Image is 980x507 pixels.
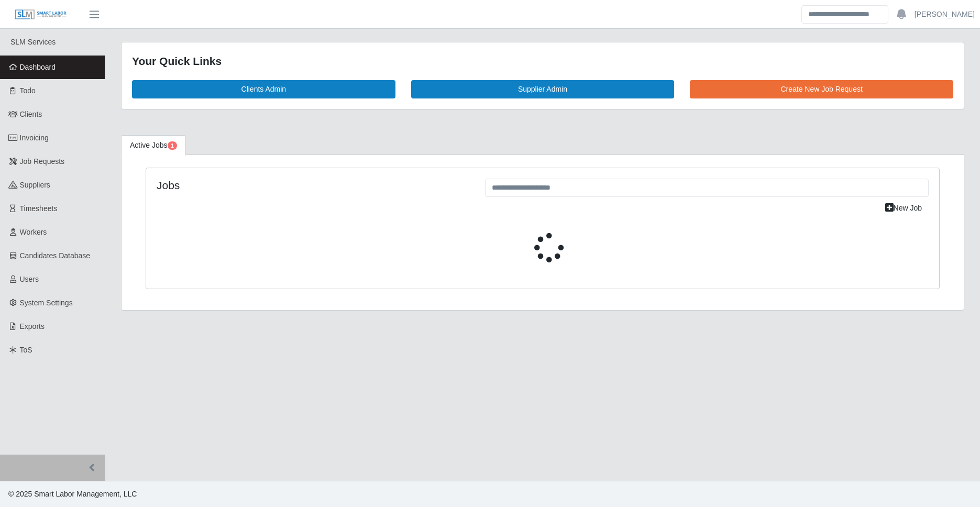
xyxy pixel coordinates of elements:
[132,80,395,98] a: Clients Admin
[411,80,675,98] a: Supplier Admin
[20,322,45,330] span: Exports
[20,110,42,118] span: Clients
[132,53,953,70] div: Your Quick Links
[878,199,929,217] a: New Job
[20,299,73,307] span: System Settings
[15,9,67,20] img: SLM Logo
[20,251,91,260] span: Candidates Database
[121,135,186,156] a: Active Jobs
[8,490,137,498] span: © 2025 Smart Labor Management, LLC
[168,141,177,150] span: Pending Jobs
[20,275,39,283] span: Users
[20,86,36,95] span: Todo
[690,80,953,98] a: Create New Job Request
[20,134,49,142] span: Invoicing
[20,204,58,213] span: Timesheets
[20,157,65,166] span: Job Requests
[10,38,56,46] span: SLM Services
[20,63,56,71] span: Dashboard
[20,346,32,354] span: ToS
[915,9,975,20] a: [PERSON_NAME]
[801,5,888,24] input: Search
[157,179,469,192] h4: Jobs
[20,228,47,236] span: Workers
[20,181,50,189] span: Suppliers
